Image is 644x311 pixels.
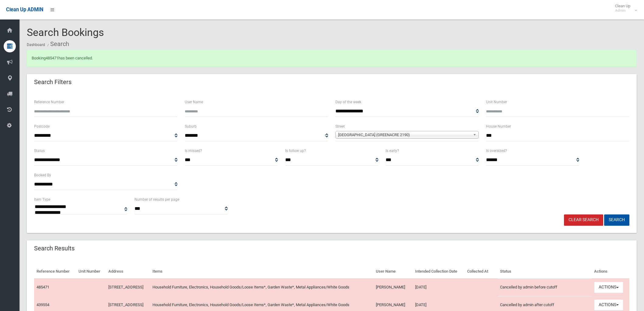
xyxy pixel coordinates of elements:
th: Unit Number [76,265,106,278]
small: Admin [615,8,630,13]
div: Booking has been cancelled. [27,50,637,67]
td: [PERSON_NAME] [373,278,413,296]
label: Status [34,147,45,154]
label: Postcode [34,123,50,130]
a: [STREET_ADDRESS] [108,302,143,307]
a: 485471 [37,285,49,289]
label: Is oversized? [486,147,507,154]
label: House Number [486,123,511,130]
label: Number of results per page [135,196,179,203]
li: Search [46,38,69,50]
th: Collected At [465,265,498,278]
td: Cancelled by admin before cutoff [498,278,592,296]
span: Search Bookings [27,26,104,38]
a: 485471 [46,56,58,60]
td: Household Furniture, Electronics, Household Goods/Loose Items*, Garden Waste*, Metal Appliances/W... [150,278,373,296]
th: Address [106,265,150,278]
label: User Name [185,99,203,105]
label: Booked By [34,172,51,178]
th: Status [498,265,592,278]
label: Item Type [34,196,50,203]
th: Intended Collection Date [413,265,464,278]
label: Is follow up? [285,147,306,154]
a: [STREET_ADDRESS] [108,285,143,289]
span: Clean Up [612,4,636,13]
button: Actions [594,299,623,311]
th: Actions [592,265,629,278]
label: Suburb [185,123,197,130]
label: Reference Number [34,99,64,105]
span: Clean Up ADMIN [6,7,43,12]
th: User Name [373,265,413,278]
td: [DATE] [413,278,464,296]
th: Reference Number [34,265,76,278]
label: Street [335,123,345,130]
a: Clear Search [564,214,603,226]
button: Actions [594,282,623,293]
header: Search Filters [27,76,79,88]
label: Unit Number [486,99,507,105]
a: 439554 [37,302,49,307]
button: Search [604,214,629,226]
header: Search Results [27,242,82,254]
span: [GEOGRAPHIC_DATA] (GREENACRE 2190) [338,131,471,139]
label: Is early? [386,147,399,154]
label: Day of the week [335,99,361,105]
th: Items [150,265,373,278]
a: Dashboard [27,43,45,47]
label: Is missed? [185,147,202,154]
